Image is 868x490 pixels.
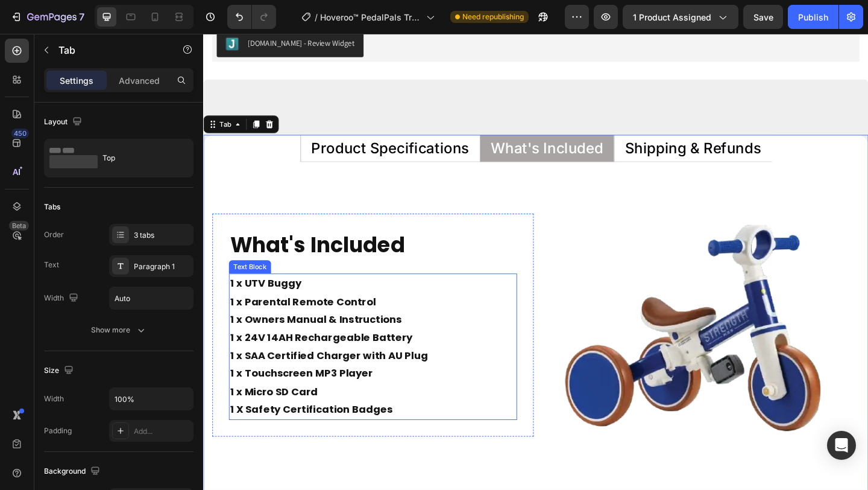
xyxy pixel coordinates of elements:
[102,144,176,172] div: Top
[313,116,435,132] p: What's Included
[134,261,190,272] div: Paragraph 1
[44,425,72,436] div: Padding
[9,221,29,231] div: Beta
[24,4,39,18] img: Judgeme.png
[315,11,318,24] span: /
[5,5,90,29] button: 7
[227,5,276,29] div: Undo/Redo
[110,388,193,410] input: Auto
[827,431,856,460] div: Open Intercom Messenger
[623,5,738,29] button: 1 product assigned
[30,248,71,259] div: Text Block
[743,5,783,29] button: Save
[44,363,76,379] div: Size
[28,214,341,246] h2: What's Included
[203,34,868,490] iframe: Design area
[44,259,59,270] div: Text
[48,4,165,16] div: [DOMAIN_NAME] - Review Widget
[798,11,828,24] div: Publish
[29,401,206,416] strong: 1 X Safety Certification Badges
[118,116,289,132] p: Product Specifications
[44,319,193,341] button: Show more
[753,12,773,22] span: Save
[44,229,64,240] div: Order
[58,43,161,57] p: Tab
[44,393,64,404] div: Width
[15,93,33,104] div: Tab
[459,116,607,132] p: Shipping & Refunds
[79,10,84,24] p: 7
[44,290,81,307] div: Width
[119,74,160,87] p: Advanced
[29,262,340,399] p: 1 x UTV Buggy 1 x Parental Remote Control 1 x Owners Manual & Instructions 1 x 24V 14AH Rechargea...
[11,129,29,138] div: 450
[462,11,524,22] span: Need republishing
[91,324,147,336] div: Show more
[134,230,190,241] div: 3 tabs
[60,74,93,87] p: Settings
[134,426,190,437] div: Add...
[633,11,711,24] span: 1 product assigned
[320,11,421,24] span: Hoveroo™ PedalPals Trike
[788,5,838,29] button: Publish
[44,463,102,480] div: Background
[44,114,84,130] div: Layout
[44,202,60,212] div: Tabs
[110,287,193,309] input: Auto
